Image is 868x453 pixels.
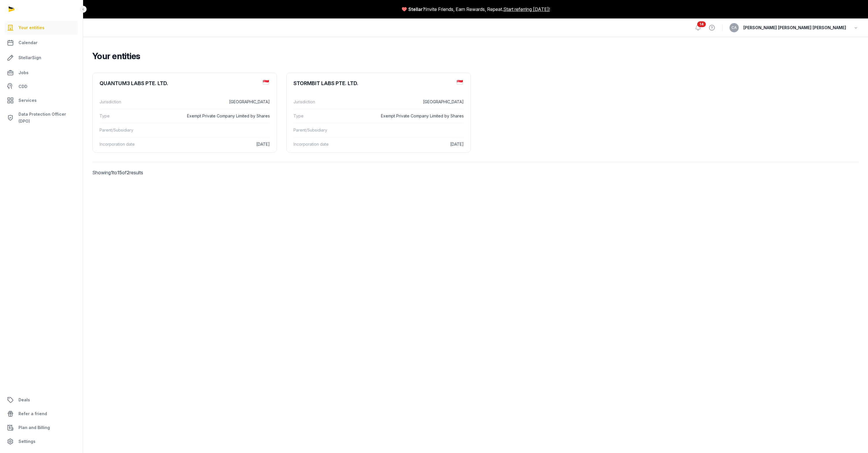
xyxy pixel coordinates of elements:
[100,80,168,87] div: QUANTUM3 LABS PTE. LTD.
[293,80,358,87] div: STORMBIT LABS PTE. LTD.
[18,97,37,104] span: Services
[5,36,78,50] a: Calendar
[5,93,78,107] a: Services
[18,69,29,76] span: Jobs
[287,73,471,156] a: STORMBIT LABS PTE. LTD.Jurisdiction[GEOGRAPHIC_DATA]TypeExempt Private Company Limited by SharesP...
[18,83,27,90] span: CDD
[117,170,122,175] span: 15
[364,98,464,105] dd: [GEOGRAPHIC_DATA]
[364,141,464,148] dd: [DATE]
[18,396,30,403] span: Deals
[5,393,78,407] a: Deals
[18,111,76,125] span: Data Protection Officer (DPO)
[127,170,130,175] span: 2
[18,438,35,445] span: Settings
[5,21,78,35] a: Your entities
[732,26,737,29] span: CA
[293,141,360,148] dt: Incorporation date
[5,407,78,421] a: Refer a friend
[171,141,270,148] dd: [DATE]
[18,410,47,417] span: Refer a friend
[263,80,269,85] img: sg.png
[5,66,78,80] a: Jobs
[293,127,360,134] dt: Parent/Subsidiary
[5,435,78,448] a: Settings
[364,113,464,119] dd: Exempt Private Company Limited by Shares
[18,24,44,31] span: Your entities
[5,108,78,127] a: Data Protection Officer (DPO)
[743,24,846,31] span: [PERSON_NAME] [PERSON_NAME] [PERSON_NAME]
[5,421,78,435] a: Plan and Billing
[5,81,78,92] a: CDD
[293,98,360,105] dt: Jurisdiction
[100,141,166,148] dt: Incorporation date
[457,80,463,85] img: sg.png
[293,113,360,119] dt: Type
[100,98,166,105] dt: Jurisdiction
[729,23,739,32] button: CA
[171,113,270,119] dd: Exempt Private Company Limited by Shares
[697,21,706,27] span: 14
[171,98,270,105] dd: [GEOGRAPHIC_DATA]
[18,54,41,61] span: StellarSign
[93,73,277,156] a: QUANTUM3 LABS PTE. LTD.Jurisdiction[GEOGRAPHIC_DATA]TypeExempt Private Company Limited by SharesP...
[92,51,854,61] h2: Your entities
[5,51,78,65] a: StellarSign
[503,6,550,13] a: Start referring [DATE]!
[100,113,166,119] dt: Type
[92,162,277,183] p: Showing to of results
[111,170,113,175] span: 1
[408,6,425,13] span: Stellar?
[18,39,38,46] span: Calendar
[100,127,166,134] dt: Parent/Subsidiary
[18,424,50,431] span: Plan and Billing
